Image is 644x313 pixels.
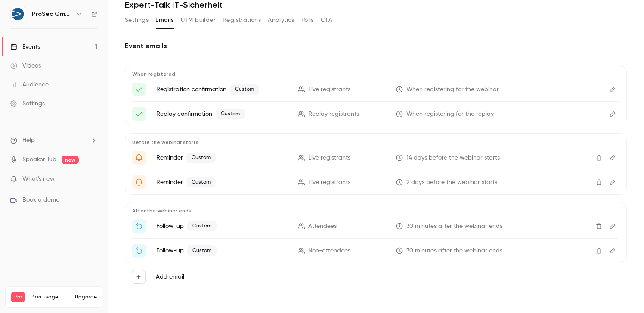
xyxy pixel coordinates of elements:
span: Book a demo [22,196,59,205]
p: Reminder [156,153,288,163]
p: When registered [132,71,619,77]
button: Delete [592,219,606,233]
li: Nur noch 2 Tage: Expert-Talk IT-Sicherheit – hier ist Ihr Zugangslink [132,175,619,189]
li: Sie sind dabei – Replay: {{ event_name }}! [132,107,619,121]
span: Live registrants [308,178,350,187]
button: Delete [592,175,606,189]
span: new [62,156,79,164]
p: Replay confirmation [156,109,288,119]
p: Follow-up [156,245,288,256]
button: Upgrade [75,294,97,301]
h6: ProSec GmbH [32,10,72,18]
div: Settings [10,99,45,108]
span: When registering for the webinar [406,85,499,94]
button: Edit [606,175,619,189]
div: Audience [10,80,49,89]
span: Plan usage [31,294,70,301]
span: When registering for the replay [406,110,494,119]
h2: Event emails [125,41,627,51]
div: Videos [10,61,41,70]
button: Delete [592,244,606,258]
span: Replay registrants [308,110,359,119]
button: Edit [606,107,619,121]
button: Edit [606,244,619,258]
button: Edit [606,83,619,96]
p: Follow-up [156,221,288,231]
span: Custom [187,221,217,231]
a: SpeakerHub [22,155,56,164]
span: 14 days before the webinar starts [406,153,500,163]
span: Live registrants [308,153,350,163]
li: Sie sind dabei – Expert-Talk IT-Sicherheit am 23.09. um 10:00 Uhr [132,83,619,96]
label: Add email [156,273,184,281]
p: Registration confirmation [156,84,288,95]
span: What's new [22,175,55,184]
li: In zwei Wochen: Expert-Talk IT-Sicherheit – Ihr Zugang [132,151,619,165]
p: Reminder [156,177,288,187]
span: Pro [11,292,25,302]
span: Help [22,136,35,145]
p: After the webinar ends [132,207,619,214]
span: Custom [186,153,216,163]
button: Registrations [223,13,261,27]
button: Polls [301,13,314,27]
p: Before the webinar starts [132,139,619,146]
span: Custom [216,109,245,119]
button: CTA [321,13,332,27]
span: 30 minutes after the webinar ends [406,222,502,231]
li: Und jetzt? Ihre nächsten Schritte nach dem {{ event_name }} [132,219,619,233]
span: Attendees [308,222,337,231]
span: 2 days before the webinar starts [406,178,497,187]
span: Custom [187,245,217,256]
div: Events [10,43,40,51]
button: Edit [606,151,619,165]
span: Live registrants [308,85,350,94]
li: help-dropdown-opener [10,136,97,145]
button: Settings [125,13,149,27]
button: Delete [592,151,606,165]
span: 30 minutes after the webinar ends [406,246,502,255]
button: Analytics [268,13,294,27]
span: Non-attendees [308,246,350,255]
img: ProSec GmbH [11,7,25,21]
button: Emails [155,13,173,27]
span: Custom [230,84,259,95]
li: {{ event_name }}verpasst? Aufzeichnung ansehen [132,244,619,258]
button: UTM builder [181,13,216,27]
iframe: Noticeable Trigger [87,175,97,183]
span: Custom [186,177,216,187]
button: Edit [606,219,619,233]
